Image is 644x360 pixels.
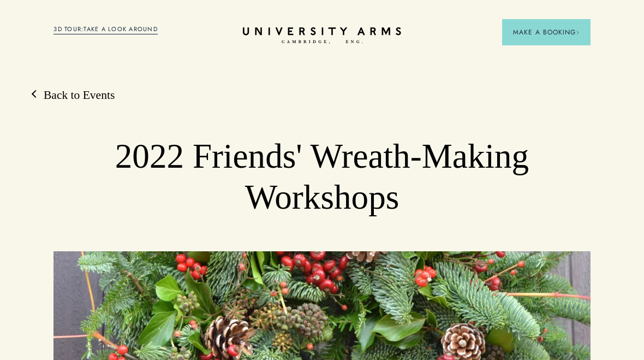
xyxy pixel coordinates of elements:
span: Make a Booking [513,27,580,37]
img: Arrow icon [576,31,580,34]
a: Back to Events [33,87,115,103]
h1: 2022 Friends' Wreath-Making Workshops [108,136,537,218]
button: Make a BookingArrow icon [502,19,591,45]
a: Home [243,27,401,44]
a: 3D TOUR:TAKE A LOOK AROUND [53,25,158,34]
